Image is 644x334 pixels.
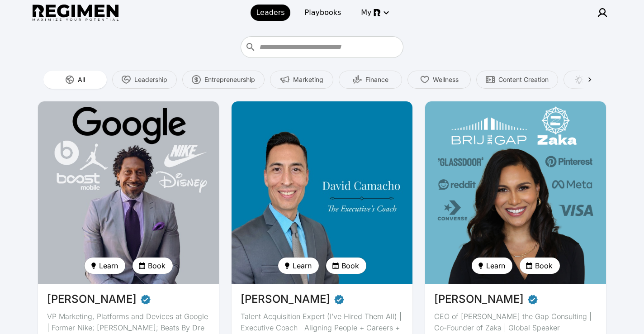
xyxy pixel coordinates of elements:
span: [PERSON_NAME] [434,291,524,307]
img: user icon [597,7,608,18]
span: Entrepreneurship [204,75,255,84]
span: Learn [293,260,312,271]
button: Leadership [112,71,177,89]
div: CEO of [PERSON_NAME] the Gap Consulting | Co-Founder of Zaka | Global Speaker [434,311,597,334]
img: Marketing [280,75,289,84]
span: [PERSON_NAME] [47,291,137,307]
span: Wellness [433,75,459,84]
button: Marketing [270,71,333,89]
img: Wellness [420,75,429,84]
span: Leadership [134,75,167,84]
button: Learn [472,258,512,274]
span: Marketing [293,75,323,84]
span: Content Creation [498,75,549,84]
img: Entrepreneurship [192,75,201,84]
button: Content Creation [476,71,558,89]
span: Verified partner - Daryl Butler [140,291,151,307]
img: Content Creation [486,75,495,84]
span: My [361,7,371,18]
button: Entrepreneurship [182,71,265,89]
a: Leaders [251,5,290,21]
span: Book [341,260,359,271]
span: Learn [99,260,118,271]
img: avatar of Daryl Butler [38,101,219,284]
button: Book [133,258,173,274]
span: [PERSON_NAME] [241,291,330,307]
img: Regimen logo [33,5,118,21]
img: Finance [353,75,362,84]
button: My [355,5,393,21]
button: All [43,71,107,89]
a: Playbooks [299,5,347,21]
span: All [78,75,85,84]
span: Learn [486,260,505,271]
div: Who do you want to learn from? [241,36,403,58]
span: Book [535,260,553,271]
button: Book [520,258,560,274]
span: Book [148,260,166,271]
img: avatar of Devika Brij [425,101,606,284]
button: Learn [85,258,125,274]
button: Wellness [407,71,471,89]
button: Creativity [563,71,627,89]
span: Playbooks [305,7,341,18]
button: Book [326,258,366,274]
span: Leaders [256,7,284,18]
button: Finance [339,71,402,89]
img: All [65,75,74,84]
span: Verified partner - Devika Brij [527,291,538,307]
img: Leadership [122,75,131,84]
span: Verified partner - David Camacho [334,291,345,307]
span: Finance [365,75,388,84]
img: avatar of David Camacho [229,99,415,286]
button: Learn [278,258,319,274]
